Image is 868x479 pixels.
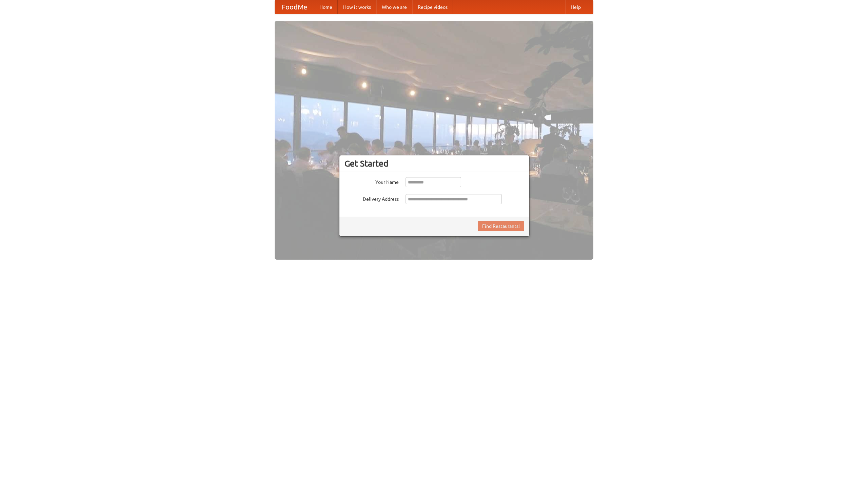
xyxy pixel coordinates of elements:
a: Recipe videos [412,0,453,14]
label: Your Name [344,177,399,186]
a: Home [314,0,338,14]
a: How it works [338,0,376,14]
h3: Get Started [344,158,524,169]
button: Find Restaurants! [478,221,524,231]
label: Delivery Address [344,194,399,202]
a: Who we are [376,0,412,14]
a: Help [565,0,586,14]
a: FoodMe [275,0,314,14]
